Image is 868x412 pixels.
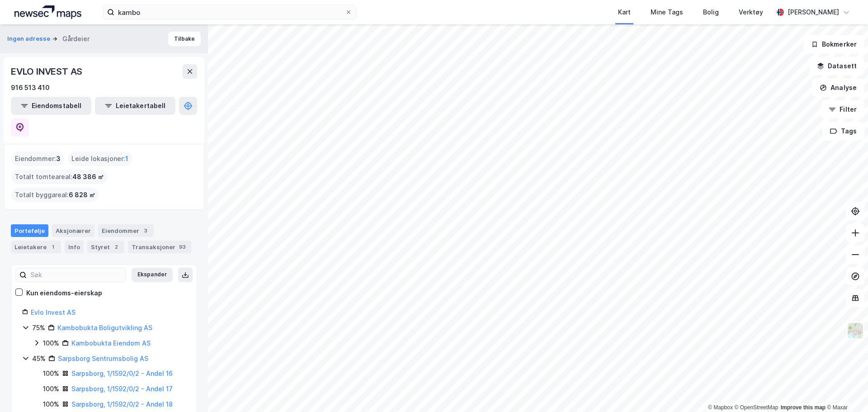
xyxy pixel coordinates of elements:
[26,288,102,298] div: Kun eiendoms-eierskap
[703,7,719,18] div: Bolig
[71,385,173,393] a: Sarpsborg, 1/1592/0/2 - Andel 17
[27,268,126,282] input: Søk
[11,224,48,237] div: Portefølje
[48,242,57,251] div: 1
[735,404,778,411] a: OpenStreetMap
[112,242,121,251] div: 2
[56,153,61,164] span: 3
[7,34,52,43] button: Ingen adresse
[651,7,683,18] div: Mine Tags
[822,122,864,140] button: Tags
[821,100,864,118] button: Filter
[32,322,45,333] div: 75%
[43,384,59,394] div: 100%
[132,268,173,282] button: Ekspander
[781,404,826,411] a: Improve this map
[11,64,84,79] div: EVLO INVEST AS
[71,369,173,377] a: Sarpsborg, 1/1592/0/2 - Andel 16
[52,224,94,237] div: Aksjonærer
[31,308,75,316] a: Evlo Invest AS
[11,241,61,253] div: Leietakere
[11,188,99,202] div: Totalt byggareal :
[32,353,46,364] div: 45%
[68,152,132,166] div: Leide lokasjoner :
[618,7,631,18] div: Kart
[58,355,148,362] a: Sarpsborg Sentrumsbolig AS
[71,400,173,408] a: Sarpsborg, 1/1592/0/2 - Andel 18
[812,79,864,97] button: Analyse
[177,242,188,251] div: 93
[11,82,50,93] div: 916 513 410
[43,338,59,349] div: 100%
[823,369,868,412] div: Kontrollprogram for chat
[141,226,150,235] div: 3
[128,241,191,253] div: Transaksjoner
[57,324,152,331] a: Kambobukta Boligutvikling AS
[114,5,345,19] input: Søk på adresse, matrikkel, gårdeiere, leietakere eller personer
[71,339,151,347] a: Kambobukta Eiendom AS
[43,399,59,410] div: 100%
[62,33,90,44] div: Gårdeier
[95,97,175,115] button: Leietakertabell
[72,171,104,182] span: 48 386 ㎡
[847,322,864,339] img: Z
[168,32,201,46] button: Tilbake
[788,7,839,18] div: [PERSON_NAME]
[65,241,84,253] div: Info
[87,241,124,253] div: Styret
[11,170,108,184] div: Totalt tomteareal :
[803,35,864,53] button: Bokmerker
[11,97,91,115] button: Eiendomstabell
[69,189,95,200] span: 6 828 ㎡
[98,224,154,237] div: Eiendommer
[43,368,59,379] div: 100%
[11,152,64,166] div: Eiendommer :
[739,7,763,18] div: Verktøy
[708,404,733,411] a: Mapbox
[823,369,868,412] iframe: Chat Widget
[809,57,864,75] button: Datasett
[125,153,128,164] span: 1
[14,5,81,19] img: logo.a4113a55bc3d86da70a041830d287a7e.svg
